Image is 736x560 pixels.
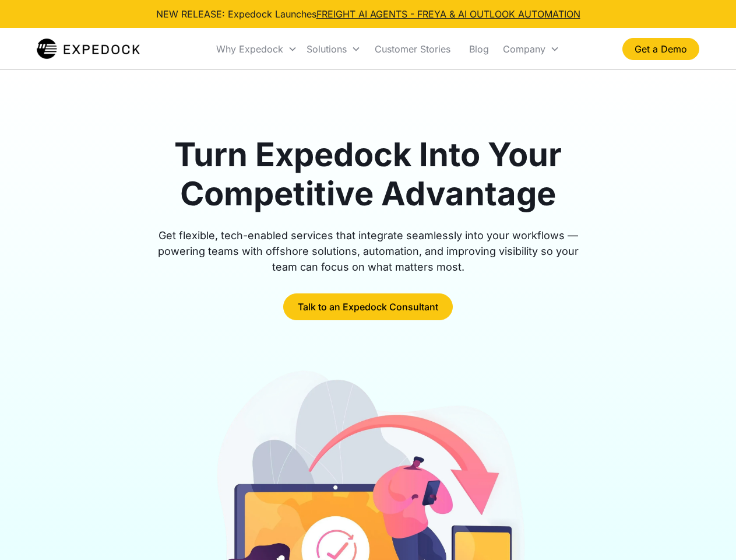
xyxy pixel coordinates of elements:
[283,293,453,320] a: Talk to an Expedock Consultant
[460,29,498,69] a: Blog
[365,29,460,69] a: Customer Stories
[307,43,347,55] div: Solutions
[216,43,283,55] div: Why Expedock
[316,8,580,20] a: FREIGHT AI AGENTS - FREYA & AI OUTLOOK AUTOMATION
[212,29,302,69] div: Why Expedock
[37,37,140,61] img: Expedock Logo
[156,7,580,21] div: NEW RELEASE: Expedock Launches
[622,38,699,60] a: Get a Demo
[145,135,592,213] h1: Turn Expedock Into Your Competitive Advantage
[678,504,736,560] iframe: Chat Widget
[503,43,545,55] div: Company
[37,37,140,61] a: home
[302,29,365,69] div: Solutions
[145,228,592,275] div: Get flexible, tech-enabled services that integrate seamlessly into your workflows — powering team...
[498,29,564,69] div: Company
